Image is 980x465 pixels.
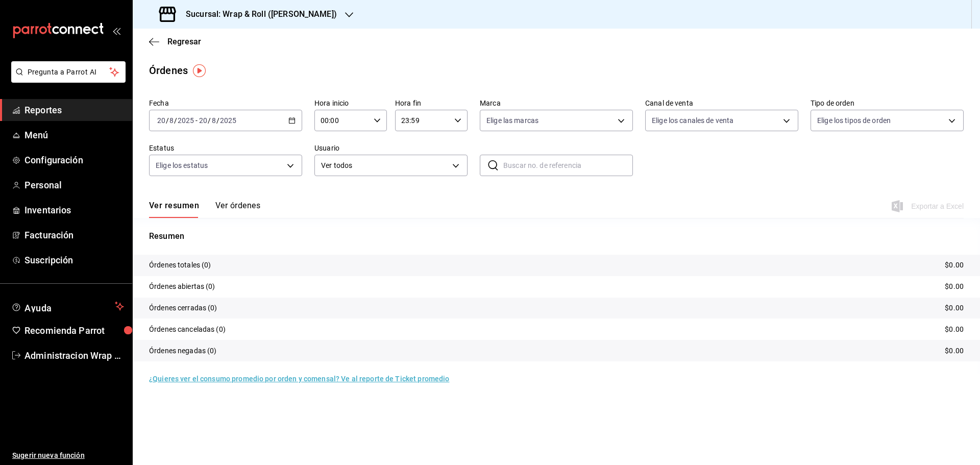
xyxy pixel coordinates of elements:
input: -- [199,116,208,125]
a: ¿Quieres ver el consumo promedio por orden y comensal? Ve al reporte de Ticket promedio [149,375,449,383]
label: Hora inicio [314,100,387,107]
input: -- [157,116,166,125]
input: ---- [219,116,237,125]
span: - [195,116,198,125]
h3: Sucursal: Wrap & Roll ([PERSON_NAME]) [178,8,337,20]
span: Elige los estatus [156,160,208,170]
input: Buscar no. de referencia [503,155,633,176]
span: Suscripción [24,253,124,267]
label: Hora fin [395,100,468,107]
span: Configuración [24,153,124,167]
img: Tooltip marker [193,64,206,77]
span: Personal [24,178,124,192]
span: Reportes [24,103,124,117]
span: Pregunta a Parrot AI [28,67,110,78]
input: -- [169,116,174,125]
p: Órdenes cerradas (0) [149,303,217,313]
label: Marca [480,100,633,107]
span: / [208,116,211,125]
p: $0.00 [945,281,964,292]
p: Órdenes abiertas (0) [149,281,215,292]
span: / [166,116,169,125]
div: Órdenes [149,63,188,78]
label: Usuario [314,144,468,152]
button: Ver órdenes [215,201,260,218]
p: $0.00 [945,303,964,313]
button: open_drawer_menu [112,27,120,35]
span: Ayuda [24,300,111,312]
p: $0.00 [945,260,964,271]
button: Ver resumen [149,201,199,218]
p: $0.00 [945,324,964,335]
div: navigation tabs [149,201,260,218]
span: Recomienda Parrot [24,324,124,337]
p: Órdenes negadas (0) [149,346,217,356]
button: Regresar [149,37,201,46]
span: Sugerir nueva función [12,450,124,461]
a: Pregunta a Parrot AI [7,74,126,85]
label: Canal de venta [645,100,798,107]
span: Administracion Wrap N Roll [24,349,124,362]
label: Estatus [149,144,302,152]
p: Órdenes canceladas (0) [149,324,226,335]
span: Regresar [167,37,201,46]
label: Fecha [149,100,302,107]
input: ---- [177,116,194,125]
button: Pregunta a Parrot AI [11,61,126,83]
span: Elige los tipos de orden [817,115,891,126]
span: Ver todos [321,160,449,171]
span: Menú [24,128,124,142]
span: Facturación [24,228,124,242]
p: Órdenes totales (0) [149,260,211,271]
span: / [174,116,177,125]
label: Tipo de orden [811,100,964,107]
span: Elige las marcas [486,115,538,126]
span: / [216,116,219,125]
span: Inventarios [24,203,124,217]
p: Resumen [149,230,964,242]
input: -- [211,116,216,125]
p: $0.00 [945,346,964,356]
span: Elige los canales de venta [652,115,733,126]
